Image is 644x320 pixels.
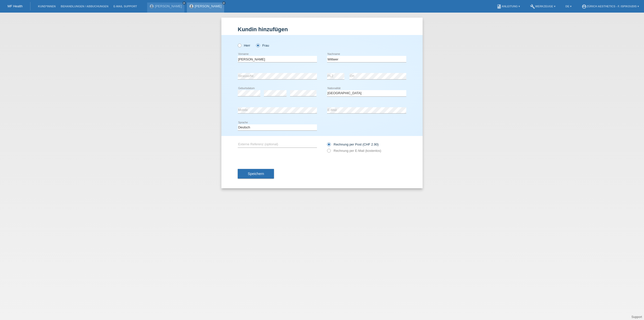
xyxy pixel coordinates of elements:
i: close [183,2,185,4]
a: buildWerkzeuge ▾ [528,5,558,8]
a: close [182,1,186,5]
i: account_circle [582,4,587,9]
label: Rechnung per Post (CHF 2.90) [327,143,379,146]
span: Speichern [248,172,264,176]
a: MF Health [8,4,23,8]
a: close [222,1,226,5]
a: [PERSON_NAME] [195,4,222,8]
button: Speichern [238,169,274,179]
label: Rechnung per E-Mail (kostenlos) [327,149,381,153]
input: Rechnung per Post (CHF 2.90) [327,143,330,149]
a: Behandlungen / Abbuchungen [58,5,111,8]
h1: Kundin hinzufügen [238,26,406,32]
i: build [530,4,535,9]
a: Support [631,315,642,319]
a: bookAnleitung ▾ [494,5,522,8]
input: Frau [256,44,259,47]
input: Herr [238,44,241,47]
i: book [497,4,502,9]
label: Herr [238,44,250,47]
a: [PERSON_NAME] [155,4,182,8]
a: Kund*innen [35,5,58,8]
label: Frau [256,44,269,47]
input: Rechnung per E-Mail (kostenlos) [327,149,330,155]
a: DE ▾ [563,5,574,8]
a: E-Mail Support [111,5,140,8]
a: account_circleZürich Aesthetics - F. Ispikoudis ▾ [579,5,641,8]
